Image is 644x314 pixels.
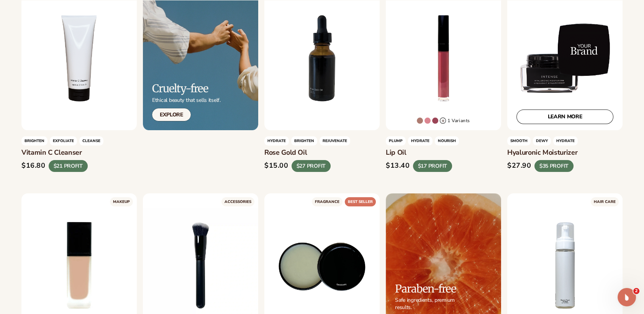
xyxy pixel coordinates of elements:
[21,149,137,157] h3: Vitamin C Cleanser
[386,162,410,170] div: $13.40
[507,136,531,146] span: Smooth
[21,162,46,170] div: $16.80
[292,160,331,172] div: $27 PROFIT
[264,136,289,146] span: HYDRATE
[50,136,77,146] span: exfoliate
[386,149,501,157] h3: Lip oil
[395,283,456,295] h2: Paraben-free
[386,136,406,146] span: Plump
[633,288,639,294] span: 2
[320,136,350,146] span: rejuvenate
[152,108,191,121] a: Explore
[507,149,623,157] h3: Hyaluronic moisturizer
[395,297,456,311] p: Safe ingredients, premium results.
[516,110,613,124] a: LEARN MORE
[21,136,48,146] span: brighten
[533,136,551,146] span: dewy
[264,149,380,157] h3: Rose gold oil
[152,83,221,95] h2: Cruelty-free
[435,136,459,146] span: nourish
[152,97,221,104] p: Ethical beauty that sells itself.
[291,136,317,146] span: Brighten
[408,136,433,146] span: HYDRATE
[413,160,452,172] div: $17 PROFIT
[264,162,288,170] div: $15.00
[49,160,88,172] div: $21 PROFIT
[534,160,574,172] div: $35 PROFIT
[618,288,636,306] iframe: Intercom live chat
[79,136,103,146] span: cleanse
[507,162,531,170] div: $27.90
[553,136,578,146] span: hydrate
